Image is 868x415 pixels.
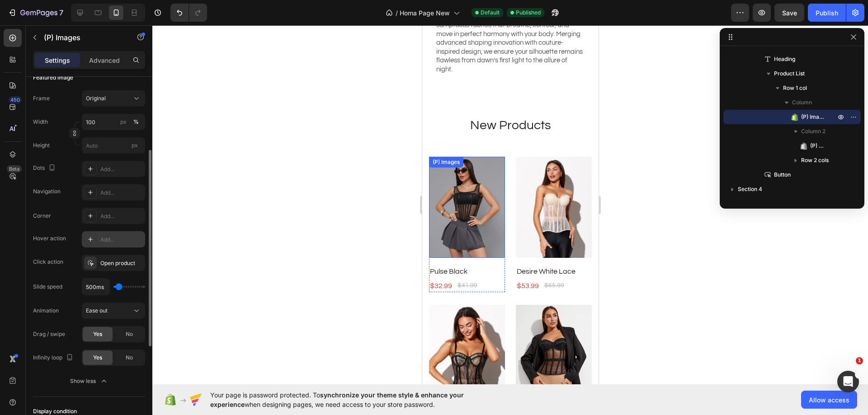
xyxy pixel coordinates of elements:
div: % [133,118,139,126]
div: $32.99 [7,254,31,267]
p: Advanced [89,56,120,65]
span: Heading [774,55,795,64]
div: 450 [9,96,22,103]
span: Yes [93,354,102,362]
label: Width [33,118,48,126]
a: Desire White Lace [94,131,170,233]
span: Default [481,9,500,17]
span: Ease out [86,307,108,314]
span: (P) Title [810,141,826,150]
span: / [396,8,398,18]
span: Column [792,98,812,107]
div: Navigation [33,187,61,196]
a: Pulse Black [7,131,83,233]
button: Allow access [801,391,857,409]
h2: Pulse Black [7,240,83,252]
div: Undo/Redo [170,4,207,22]
button: Ease out [82,303,145,319]
button: Save [774,4,804,22]
iframe: Intercom live chat [837,371,859,392]
label: Frame [33,94,50,103]
span: Row 2 cols [801,156,829,165]
div: Hover action [33,234,66,242]
h2: New Products [7,91,170,109]
div: Add... [100,212,143,220]
div: $65.99 [121,255,143,266]
span: Row 1 col [783,84,807,93]
button: Publish [808,4,846,22]
input: px [82,137,145,154]
span: Yes [93,330,102,338]
span: Homa Page New [400,8,450,18]
div: Add... [100,236,143,244]
button: 7 [4,4,67,22]
div: Featured image [33,74,73,82]
div: Dots [33,162,57,174]
div: $41.99 [34,255,56,266]
span: Original [86,94,106,103]
div: (P) Images [9,133,39,141]
p: Settings [45,56,70,65]
a: Desire Black Lace [7,280,83,381]
input: Auto [82,279,109,295]
span: Allow access [809,395,849,405]
div: Publish [816,8,838,18]
span: Product List [774,69,805,78]
button: Show less [33,373,145,389]
span: Save [782,9,797,17]
div: Slide speed [33,283,62,291]
p: (P) Images [44,32,121,43]
div: Infinity loop [33,352,75,364]
button: % [118,117,129,127]
span: Published [516,9,541,17]
div: $53.99 [94,254,118,267]
span: Button [774,170,791,179]
div: Beta [7,165,22,173]
span: Section 4 [738,185,762,194]
div: Animation [33,307,59,315]
div: Drag / swipe [33,330,65,338]
input: px% [82,114,145,130]
div: px [120,118,127,126]
iframe: Design area [422,25,599,384]
span: px [132,142,138,149]
span: 1 [856,357,863,364]
span: Column 2 [801,127,826,136]
a: Desire Black [94,280,170,381]
div: Click action [33,258,63,266]
div: Show less [70,377,108,386]
p: 7 [59,7,63,18]
span: No [126,354,133,362]
button: Original [82,90,145,107]
label: Height [33,141,50,149]
div: Open product [100,259,143,267]
span: No [126,330,133,338]
button: px [131,117,142,127]
div: Corner [33,212,51,220]
span: (P) Images [801,112,826,121]
span: Your page is password protected. To when designing pages, we need access to your store password. [210,390,499,409]
div: Add... [100,189,143,197]
h2: Desire White Lace [94,240,170,252]
div: Add... [100,165,143,173]
span: synchronize your theme style & enhance your experience [210,391,464,408]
